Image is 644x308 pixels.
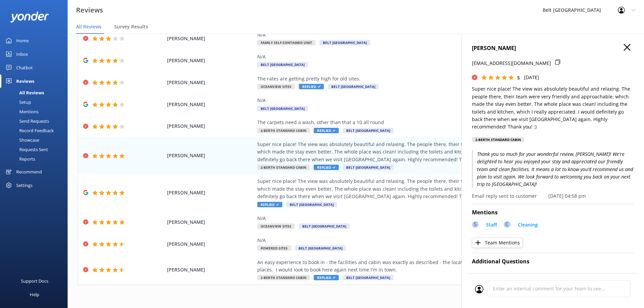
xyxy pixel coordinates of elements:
div: The rates are getting pretty high for old sites. [257,75,565,82]
p: [DATE] 04:58 pm [548,192,586,200]
h4: Additional Questions [472,257,634,266]
span: Belt [GEOGRAPHIC_DATA] [257,62,308,67]
span: 2-Berth Standard Cabin [257,165,310,170]
span: 2-Berth Standard Cabin [257,275,310,280]
p: Email reply sent to customer [472,192,537,200]
a: Showcase [4,135,68,145]
div: Requests Sent [4,145,48,154]
a: Setup [4,97,68,107]
div: Record Feedback [4,126,54,135]
span: All Reviews [76,23,101,30]
div: Reports [4,154,35,164]
span: Belt [GEOGRAPHIC_DATA] [328,84,379,89]
span: Belt [GEOGRAPHIC_DATA] [343,165,393,170]
div: N/A [257,97,565,104]
span: Powered Sites [257,245,291,251]
button: Team Mentions [472,238,523,248]
div: Super nice place! The view was absolutely beautiful and relaxing. The people there, their team we... [257,177,565,200]
a: Cleaning [515,221,538,230]
p: Cleaning [518,221,538,229]
p: Staff [486,221,497,229]
div: Inbox [16,47,28,61]
p: Thank you so much for your wonderful review, [PERSON_NAME]! We're delighted to hear you enjoyed y... [472,150,634,188]
div: N/A [257,31,565,39]
h3: Reviews [76,5,103,16]
div: N/A [257,237,565,244]
h4: Mentions [472,208,634,217]
span: 4-Berth Standard Cabin [257,128,310,133]
span: Oceanview Sites [257,84,295,89]
h4: [PERSON_NAME] [472,44,634,53]
div: Send Requests [4,116,49,126]
div: S [472,221,479,228]
a: Record Feedback [4,126,68,135]
div: N/A [257,53,565,61]
span: Oceanview Sites [257,223,295,229]
span: [PERSON_NAME] [167,218,254,226]
span: Belt [GEOGRAPHIC_DATA] [319,40,370,45]
p: [EMAIL_ADDRESS][DOMAIN_NAME] [472,60,551,67]
div: Settings [16,179,32,192]
p: Super nice place! The view was absolutely beautiful and relaxing. The people there, their team we... [472,85,634,131]
span: Belt [GEOGRAPHIC_DATA] [286,202,337,207]
span: Belt [GEOGRAPHIC_DATA] [343,275,393,280]
p: What might have made your experience at [GEOGRAPHIC_DATA] more enjoyable? [472,273,553,295]
span: [PERSON_NAME] [167,57,254,64]
div: All Reviews [4,88,44,97]
p: [DATE] [524,74,539,81]
div: An easy experience to book in - the facilities and cabin was exactly as described - the location ... [257,259,565,274]
span: Family Self-Contained Unit [257,40,315,45]
div: 2-Berth Standard Cabin [472,137,524,142]
span: [PERSON_NAME] [167,240,254,248]
a: Staff [483,221,497,230]
a: Requests Sent [4,145,68,154]
span: Belt [GEOGRAPHIC_DATA] [343,128,393,133]
p: skipped [553,273,634,280]
span: Replied [299,84,324,89]
div: Super nice place! The view was absolutely beautiful and relaxing. The people there, their team we... [257,141,565,163]
div: C [504,221,510,228]
img: yonder-white-logo.png [10,11,49,23]
div: Showcase [4,135,39,145]
div: Chatbot [16,61,33,74]
span: Replied [257,202,282,207]
span: [PERSON_NAME] [167,152,254,159]
a: Reports [4,154,68,164]
a: Mentions [4,107,68,116]
span: Belt [GEOGRAPHIC_DATA] [257,106,308,111]
span: [PERSON_NAME] [167,122,254,130]
a: All Reviews [4,88,68,97]
div: Setup [4,97,31,107]
div: N/A [257,215,565,222]
span: [PERSON_NAME] [167,79,254,86]
span: [PERSON_NAME] [167,101,254,108]
div: Support Docs [21,274,48,288]
div: Help [30,288,39,301]
span: [PERSON_NAME] [167,35,254,42]
div: Mentions [4,107,39,116]
a: Send Requests [4,116,68,126]
div: Reviews [16,74,34,88]
div: Recommend [16,165,42,179]
span: Replied [314,275,339,280]
div: The carpets need a wash, other than that a 10 all round [257,119,565,126]
span: Belt [GEOGRAPHIC_DATA] [299,223,350,229]
div: Home [16,34,29,47]
span: Belt [GEOGRAPHIC_DATA] [295,245,346,251]
span: [PERSON_NAME] [167,266,254,274]
button: Close [624,44,630,51]
span: Replied [314,165,339,170]
span: [PERSON_NAME] [167,189,254,196]
span: Survey Results [114,23,148,30]
span: 5 [517,74,520,81]
img: user_profile.svg [475,285,483,293]
span: Replied [314,128,339,133]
